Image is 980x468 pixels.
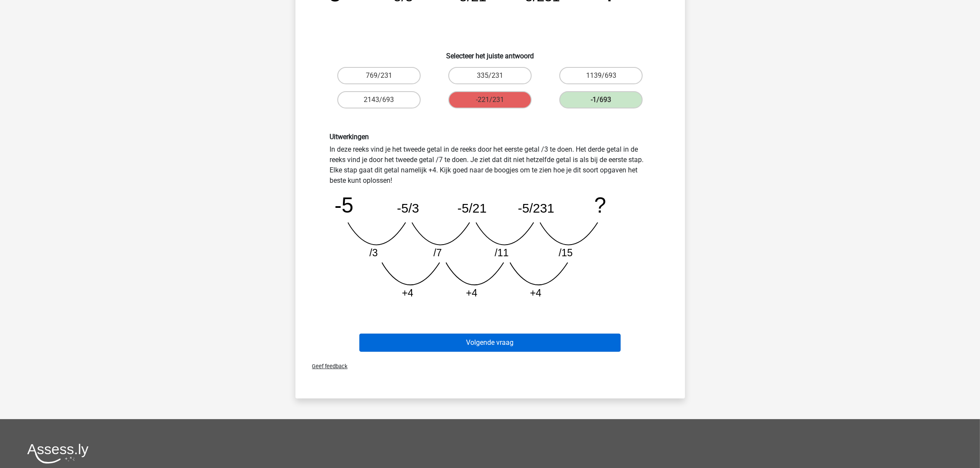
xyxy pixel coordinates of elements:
img: Assessly logo [27,443,89,464]
div: In deze reeks vind je het tweede getal in de reeks door het eerste getal /3 te doen. Het derde ge... [323,133,657,306]
tspan: ? [594,193,606,217]
h6: Selecteer het juiste antwoord [309,45,671,60]
h6: Uitwerkingen [330,133,650,141]
label: -1/693 [559,91,643,108]
label: -221/231 [448,91,532,108]
tspan: -5/21 [457,201,487,215]
label: 1139/693 [559,67,643,84]
tspan: +4 [466,287,478,299]
button: Volgende vraag [359,334,621,352]
label: 335/231 [448,67,532,84]
tspan: /15 [559,247,573,258]
span: Geef feedback [305,363,348,369]
label: 769/231 [337,67,421,84]
tspan: /11 [495,247,508,258]
tspan: -5 [334,193,353,217]
tspan: -5/231 [518,201,554,215]
tspan: -5/3 [397,201,419,215]
tspan: +4 [530,287,542,299]
tspan: +4 [402,287,413,299]
tspan: /3 [369,247,377,258]
label: 2143/693 [337,91,421,108]
tspan: /7 [433,247,441,258]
